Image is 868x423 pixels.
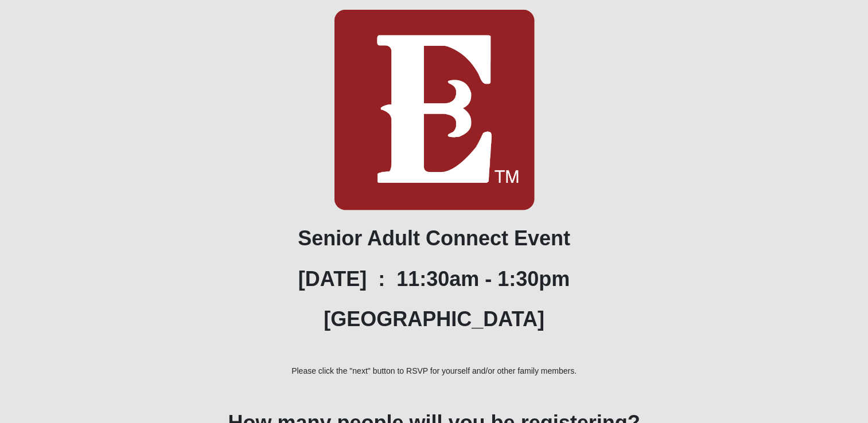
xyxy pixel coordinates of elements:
[30,365,838,377] p: Please click the "next" button to RSVP for yourself and/or other family members.
[30,226,838,250] h1: Senior Adult Connect Event
[30,267,838,291] h1: [DATE] : 11:30am - 1:30pm
[333,9,535,210] img: E-icon-fireweed-White-TM.png
[30,307,838,331] h1: [GEOGRAPHIC_DATA]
